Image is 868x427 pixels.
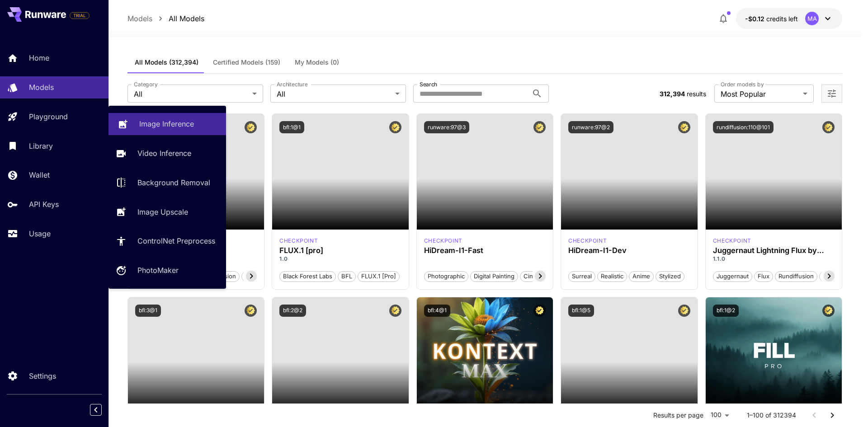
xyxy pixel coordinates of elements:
div: FLUX.1 D [713,237,751,245]
p: Playground [29,111,68,122]
p: Settings [29,371,56,381]
div: 100 [707,408,732,422]
a: PhotoMaker [108,259,226,282]
label: Architecture [277,80,307,88]
button: Go to next page [823,406,841,424]
p: Image Inference [139,118,194,129]
p: checkpoint [713,237,751,245]
button: bfl:1@5 [568,305,594,317]
button: runware:97@3 [424,121,469,133]
a: Background Removal [108,172,226,194]
div: HiDream Fast [424,237,462,245]
h3: FLUX.1 [pro] [279,246,401,255]
span: All [134,89,249,99]
span: 312,394 [660,90,685,98]
p: API Keys [29,199,59,210]
p: All Models [169,13,204,24]
label: Search [420,80,437,88]
p: checkpoint [568,237,607,245]
span: results [687,90,706,98]
button: -$0.123 [736,8,842,29]
h3: Juggernaut Lightning Flux by RunDiffusion [713,246,835,255]
p: Image Upscale [137,206,188,217]
p: Models [127,13,152,24]
span: Stylized [656,272,684,281]
button: Certified Model – Vetted for best performance and includes a commercial license. [678,121,690,133]
div: MA [805,12,819,25]
span: flux [755,272,773,281]
span: Black Forest Labs [280,272,335,281]
a: Video Inference [108,142,226,164]
button: bfl:4@1 [424,305,450,317]
button: Certified Model – Vetted for best performance and includes a commercial license. [389,305,401,317]
button: Certified Model – Vetted for best performance and includes a commercial license. [389,121,401,133]
p: PhotoMaker [137,265,179,276]
span: TRIAL [70,12,89,19]
div: fluxpro [279,237,318,245]
button: Certified Model – Vetted for best performance and includes a commercial license. [678,305,690,317]
span: rundiffusion [775,272,817,281]
span: Add your payment card to enable full platform functionality. [70,10,90,21]
span: schnell [820,272,846,281]
p: 1–100 of 312394 [747,411,796,420]
p: 1.1.0 [713,255,835,263]
button: rundiffusion:110@101 [713,121,774,133]
span: FLUX.1 [pro] [358,272,399,281]
p: Background Removal [137,177,210,188]
a: Image Upscale [108,201,226,223]
span: credits left [766,15,798,23]
button: bfl:2@2 [279,305,306,317]
button: Certified Model – Vetted for best performance and includes a commercial license. [245,121,257,133]
button: Certified Model – Vetted for best performance and includes a commercial license. [533,305,546,317]
p: Library [29,141,53,151]
button: bfl:1@1 [279,121,304,133]
p: checkpoint [424,237,462,245]
span: Realistic [598,272,627,281]
button: bfl:1@2 [713,305,739,317]
span: juggernaut [713,272,752,281]
span: All [277,89,392,99]
span: Most Popular [721,89,799,99]
button: runware:97@2 [568,121,613,133]
span: My Models (0) [295,58,339,66]
span: Digital Painting [471,272,518,281]
label: Order models by [721,80,764,88]
div: Collapse sidebar [97,402,108,418]
button: Certified Model – Vetted for best performance and includes a commercial license. [822,121,835,133]
p: Wallet [29,169,50,180]
p: Video Inference [137,148,191,159]
button: Certified Model – Vetted for best performance and includes a commercial license. [245,305,257,317]
span: Anime [629,272,653,281]
div: HiDream Dev [568,237,607,245]
nav: breadcrumb [127,13,204,24]
span: Cinematic [520,272,554,281]
span: Photographic [425,272,468,281]
p: 1.0 [279,255,401,263]
button: Certified Model – Vetted for best performance and includes a commercial license. [533,121,546,133]
p: Usage [29,228,51,239]
h3: HiDream-I1-Fast [424,246,546,255]
button: bfl:3@1 [135,305,161,317]
span: All Models (312,394) [135,58,198,66]
button: Certified Model – Vetted for best performance and includes a commercial license. [822,305,835,317]
div: -$0.123 [745,14,798,23]
p: ControlNet Preprocess [137,235,215,246]
h3: HiDream-I1-Dev [568,246,690,255]
button: Open more filters [826,88,837,99]
a: Image Inference [108,113,226,135]
label: Category [134,80,158,88]
p: Models [29,82,54,93]
p: Results per page [653,411,703,420]
p: checkpoint [279,237,318,245]
span: BFL [338,272,355,281]
p: Home [29,52,49,63]
span: -$0.12 [745,15,766,23]
span: pro [242,272,258,281]
span: Certified Models (159) [213,58,280,66]
span: Surreal [569,272,595,281]
button: Collapse sidebar [90,404,102,416]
